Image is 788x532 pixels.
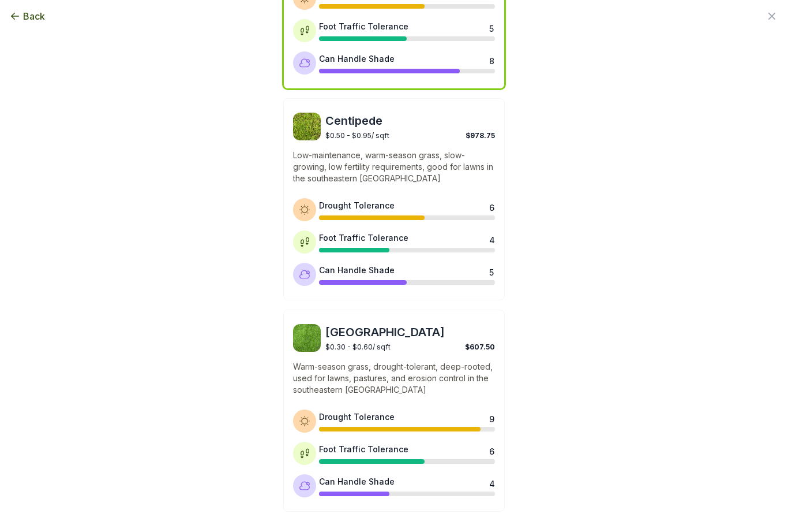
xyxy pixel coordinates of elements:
[489,55,494,64] div: 8
[293,150,495,184] p: Low-maintenance, warm-season grass, slow-growing, low fertility requirements, good for lawns in t...
[319,411,395,423] div: Drought Tolerance
[325,343,391,351] span: $0.30 - $0.60 / sqft
[319,199,395,211] div: Drought Tolerance
[489,202,494,211] div: 6
[489,266,494,276] div: 5
[299,204,310,215] img: Drought tolerance icon
[299,480,310,492] img: Shade tolerance icon
[299,269,310,280] img: Shade tolerance icon
[489,234,494,243] div: 4
[293,113,321,140] img: Centipede sod image
[325,324,495,340] span: [GEOGRAPHIC_DATA]
[293,361,495,396] p: Warm-season grass, drought-tolerant, deep-rooted, used for lawns, pastures, and erosion control i...
[319,232,408,244] div: Foot Traffic Tolerance
[319,443,408,455] div: Foot Traffic Tolerance
[319,475,395,488] div: Can Handle Shade
[489,413,494,422] div: 9
[319,264,395,276] div: Can Handle Shade
[489,445,494,455] div: 6
[299,57,310,69] img: Shade tolerance icon
[489,478,494,487] div: 4
[299,448,310,459] img: Foot traffic tolerance icon
[466,131,495,140] span: $978.75
[465,343,495,351] span: $607.50
[293,324,321,352] img: Bahia sod image
[299,415,310,427] img: Drought tolerance icon
[319,53,395,65] div: Can Handle Shade
[299,236,310,248] img: Foot traffic tolerance icon
[325,131,389,140] span: $0.50 - $0.95 / sqft
[23,9,45,23] span: Back
[325,113,495,129] span: Centipede
[9,9,45,23] button: Back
